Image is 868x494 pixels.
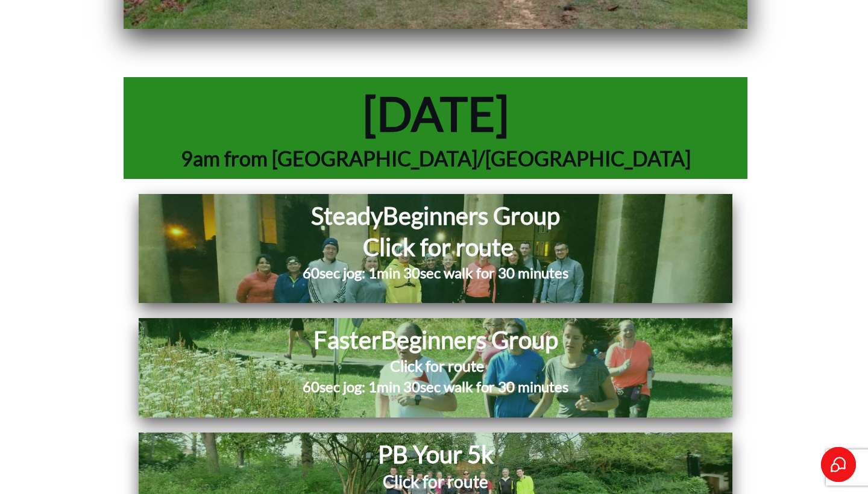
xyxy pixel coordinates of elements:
span: 60sec jog: 1min 30sec walk for 30 minutes [303,264,568,281]
span: Beginners Group [383,201,560,230]
span: Click for route [390,357,484,375]
span: Faster [313,325,381,354]
h2: 9am from [GEOGRAPHIC_DATA]/[GEOGRAPHIC_DATA] [130,144,741,173]
h1: [DATE] [130,83,741,144]
span: 60sec jog: 1min 30sec walk for 30 minutes [303,378,568,395]
h1: Click for route [214,231,657,263]
span: Beginners Group [381,325,558,354]
span: Steady [311,201,383,230]
h1: PB Your 5k [239,439,632,470]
